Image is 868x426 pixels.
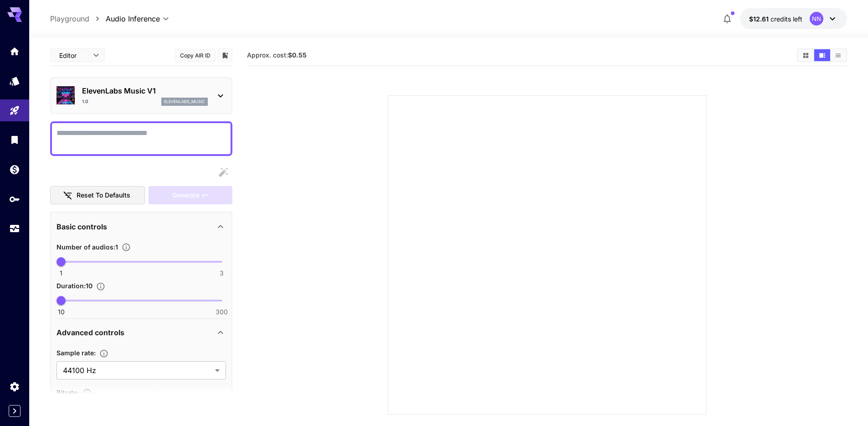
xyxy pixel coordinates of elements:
[770,15,802,23] span: credits left
[56,327,124,338] p: Advanced controls
[60,269,62,278] span: 1
[830,49,846,61] button: Show media in list view
[59,51,87,60] span: Editor
[220,269,224,278] span: 3
[56,216,226,238] div: Basic controls
[9,405,21,417] button: Expand sidebar
[56,322,226,343] div: Advanced controls
[288,51,307,59] b: $0.55
[164,99,205,105] p: elevenlabs_music
[82,85,208,96] p: ElevenLabs Music V1
[814,49,830,61] button: Show media in video view
[63,365,211,376] span: 44100 Hz
[9,164,20,175] div: Wallet
[740,8,847,29] button: $12.60881NN
[56,82,226,109] div: ElevenLabs Music V11.0elevenlabs_music
[247,51,307,59] span: Approx. cost:
[9,193,20,205] div: API Keys
[56,349,96,357] span: Sample rate :
[9,46,20,57] div: Home
[797,48,847,62] div: Show media in grid viewShow media in video viewShow media in list view
[50,186,145,205] button: Reset to defaults
[216,307,228,317] span: 300
[9,381,20,392] div: Settings
[9,75,20,87] div: Models
[175,49,216,62] button: Copy AIR ID
[9,134,20,145] div: Library
[56,221,107,232] p: Basic controls
[58,307,65,317] span: 10
[56,282,92,290] span: Duration : 10
[798,49,814,61] button: Show media in grid view
[9,105,20,116] div: Playground
[56,243,118,251] span: Number of audios : 1
[50,13,106,24] nav: breadcrumb
[106,13,160,24] span: Audio Inference
[92,282,109,291] button: Specify the duration of each audio in seconds.
[82,98,88,105] p: 1.0
[810,12,823,26] div: NN
[50,13,89,24] a: Playground
[9,223,20,234] div: Usage
[118,243,134,252] button: Specify how many audios to generate in a single request. Each audio generation will be charged se...
[96,349,112,358] button: The sample rate of the generated audio in Hz (samples per second). Higher sample rates capture mo...
[749,15,770,23] span: $12.61
[221,50,229,61] button: Add to library
[749,14,802,24] div: $12.60881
